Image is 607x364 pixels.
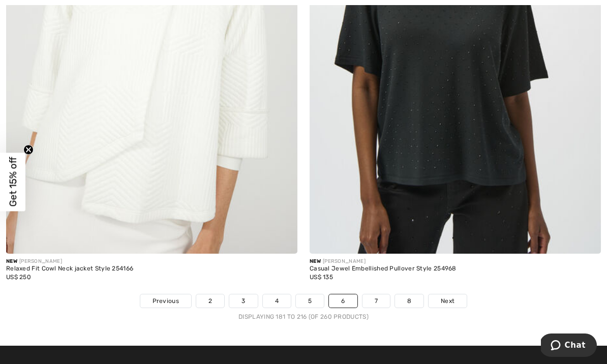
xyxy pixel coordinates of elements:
[429,294,467,308] a: Next
[140,294,191,308] a: Previous
[6,265,297,272] div: Relaxed Fit Cowl Neck jacket Style 254166
[310,258,321,264] span: New
[541,333,597,359] iframe: Opens a widget where you can chat to one of our agents
[7,157,19,207] span: Get 15% off
[6,258,297,265] div: [PERSON_NAME]
[263,294,291,308] a: 4
[310,274,333,281] span: US$ 135
[441,296,454,306] span: Next
[362,294,390,308] a: 7
[6,258,17,264] span: New
[329,294,357,308] a: 6
[310,265,601,272] div: Casual Jewel Embellished Pullover Style 254968
[296,294,324,308] a: 5
[153,296,179,306] span: Previous
[310,258,601,265] div: [PERSON_NAME]
[395,294,423,308] a: 8
[229,294,257,308] a: 3
[23,145,34,155] button: Close teaser
[196,294,224,308] a: 2
[6,274,31,281] span: US$ 250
